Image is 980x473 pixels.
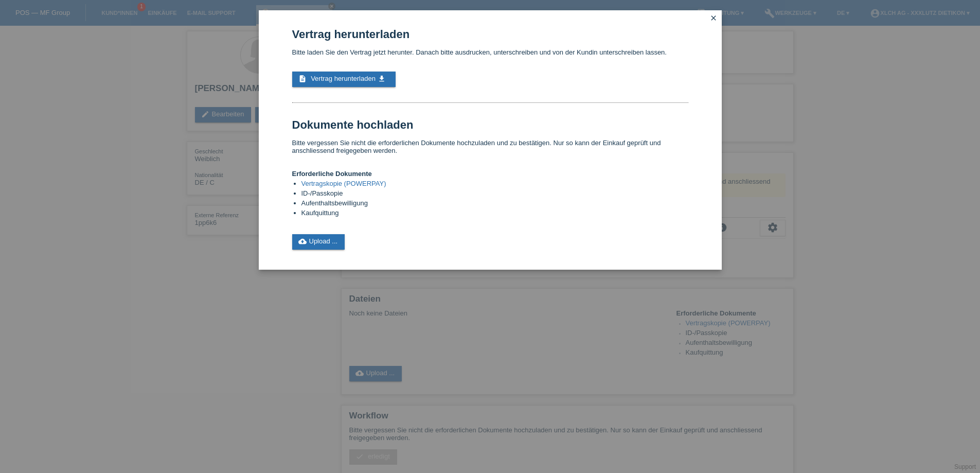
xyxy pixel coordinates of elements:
li: Kaufquittung [301,209,688,219]
i: cloud_upload [298,237,307,246]
a: Vertragskopie (POWERPAY) [301,180,386,187]
i: get_app [378,75,386,83]
li: ID-/Passkopie [301,189,688,199]
h1: Vertrag herunterladen [292,28,688,41]
p: Bitte vergessen Sie nicht die erforderlichen Dokumente hochzuladen und zu bestätigen. Nur so kann... [292,139,688,154]
h4: Erforderliche Dokumente [292,170,688,178]
h1: Dokumente hochladen [292,118,688,131]
a: close [707,13,720,25]
li: Aufenthaltsbewilligung [301,199,688,209]
a: cloud_uploadUpload ... [292,234,345,250]
i: close [709,14,718,22]
p: Bitte laden Sie den Vertrag jetzt herunter. Danach bitte ausdrucken, unterschreiben und von der K... [292,48,688,56]
i: description [298,75,307,83]
span: Vertrag herunterladen [311,75,376,82]
a: description Vertrag herunterladen get_app [292,72,396,87]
